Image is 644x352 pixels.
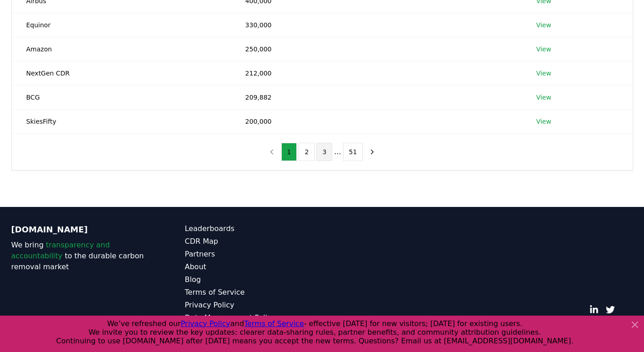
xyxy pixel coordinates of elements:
[185,249,322,260] a: Partners
[185,312,322,323] a: Data Management Policy
[12,61,231,85] td: NextGen CDR
[231,37,522,61] td: 250,000
[231,13,522,37] td: 330,000
[185,287,322,298] a: Terms of Service
[12,85,231,109] td: BCG
[606,305,615,314] a: Twitter
[185,261,322,272] a: About
[185,274,322,285] a: Blog
[536,117,551,126] a: View
[343,143,363,161] button: 51
[12,37,231,61] td: Amazon
[11,241,110,260] span: transparency and accountability
[281,143,297,161] button: 1
[364,143,380,161] button: next page
[316,143,332,161] button: 3
[12,13,231,37] td: Equinor
[536,45,551,54] a: View
[185,300,322,311] a: Privacy Policy
[536,20,551,30] a: View
[334,146,341,157] li: ...
[231,85,522,109] td: 209,882
[11,240,149,272] p: We bring to the durable carbon removal market
[536,93,551,102] a: View
[185,236,322,247] a: CDR Map
[185,223,322,234] a: Leaderboards
[299,143,315,161] button: 2
[589,305,599,314] a: LinkedIn
[11,223,149,236] p: [DOMAIN_NAME]
[231,109,522,133] td: 200,000
[231,61,522,85] td: 212,000
[12,109,231,133] td: SkiesFifty
[536,69,551,78] a: View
